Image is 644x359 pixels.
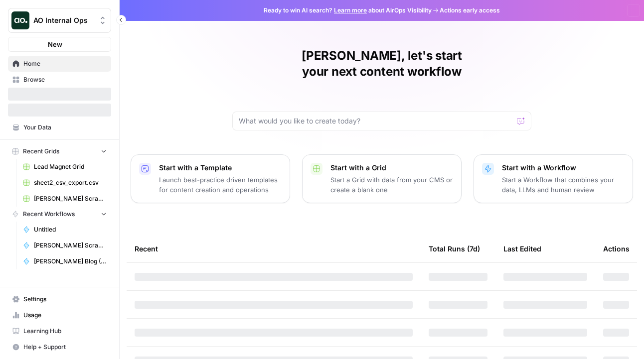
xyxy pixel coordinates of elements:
button: Recent Grids [8,144,111,159]
a: Settings [8,291,111,307]
p: Start with a Grid [330,163,453,173]
a: [PERSON_NAME] Scrape (Aircraft) [18,238,111,253]
input: What would you like to create today? [239,116,513,126]
span: Learning Hub [23,327,107,336]
a: Home [8,56,111,72]
a: Learning Hub [8,323,111,339]
h1: [PERSON_NAME], let's start your next content workflow [232,48,531,80]
span: Your Data [23,123,107,132]
span: Browse [23,75,107,84]
p: Start a Grid with data from your CMS or create a blank one [330,175,453,195]
span: [PERSON_NAME] Blog (Aircraft) [34,257,107,266]
div: Actions [603,235,630,262]
button: Help + Support [8,339,111,355]
div: Recent [135,235,413,262]
span: Home [23,59,107,68]
div: Total Runs (7d) [429,235,480,262]
span: AO Internal Ops [33,15,94,25]
p: Start a Workflow that combines your data, LLMs and human review [502,175,625,195]
a: sheet2_csv_export.csv [18,175,111,191]
span: Usage [23,311,107,320]
p: Launch best-practice driven templates for content creation and operations [159,175,282,195]
a: Your Data [8,120,111,135]
a: Untitled [18,222,111,238]
a: Learn more [334,6,367,14]
span: Settings [23,295,107,304]
button: Start with a GridStart a Grid with data from your CMS or create a blank one [302,154,462,203]
p: Start with a Template [159,163,282,173]
button: Start with a TemplateLaunch best-practice driven templates for content creation and operations [131,154,290,203]
span: Help + Support [23,343,107,352]
span: [PERSON_NAME] Scrape (Aircraft) Grid [34,194,107,203]
div: Last Edited [503,235,541,262]
a: [PERSON_NAME] Scrape (Aircraft) Grid [18,191,111,207]
a: Browse [8,72,111,88]
span: New [48,39,62,49]
img: AO Internal Ops Logo [11,11,29,29]
p: Start with a Workflow [502,163,625,173]
span: Lead Magnet Grid [34,162,107,171]
span: [PERSON_NAME] Scrape (Aircraft) [34,241,107,250]
span: Actions early access [440,6,500,15]
span: Ready to win AI search? about AirOps Visibility [264,6,432,15]
a: Usage [8,307,111,323]
span: Recent Grids [23,147,59,156]
a: [PERSON_NAME] Blog (Aircraft) [18,253,111,269]
span: Untitled [34,225,107,234]
button: Recent Workflows [8,207,111,222]
button: New [8,37,111,52]
button: Start with a WorkflowStart a Workflow that combines your data, LLMs and human review [474,154,633,203]
a: Lead Magnet Grid [18,159,111,175]
button: Workspace: AO Internal Ops [8,8,111,33]
span: sheet2_csv_export.csv [34,178,107,187]
span: Recent Workflows [23,210,75,219]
